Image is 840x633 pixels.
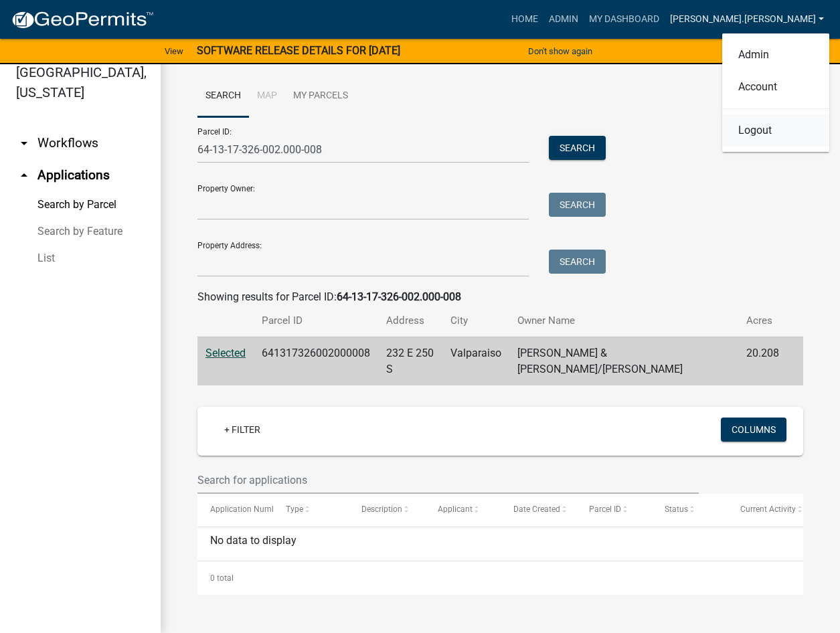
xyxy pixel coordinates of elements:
a: Logout [722,114,829,147]
a: Selected [205,347,246,359]
button: Search [549,193,606,217]
div: No data to display [197,527,803,561]
a: Home [506,7,543,32]
div: Showing results for Parcel ID: [197,289,803,305]
th: Address [378,305,442,337]
a: Admin [543,7,584,32]
i: arrow_drop_up [16,167,32,183]
span: Description [361,505,402,514]
a: My Parcels [285,75,356,118]
a: + Filter [214,418,271,442]
button: Search [549,136,606,160]
a: [PERSON_NAME].[PERSON_NAME] [665,7,829,32]
th: Acres [738,305,787,337]
strong: 64-13-17-326-002.000-008 [337,290,461,303]
a: My Dashboard [584,7,665,32]
datatable-header-cell: Description [349,494,424,526]
datatable-header-cell: Current Activity [728,494,803,526]
a: Account [722,71,829,103]
td: Valparaiso [442,337,509,385]
th: Parcel ID [254,305,378,337]
span: Date Created [513,505,560,514]
div: [PERSON_NAME].[PERSON_NAME] [722,33,829,152]
td: 641317326002000008 [254,337,378,385]
div: 0 total [197,561,803,595]
strong: SOFTWARE RELEASE DETAILS FOR [DATE] [197,44,400,57]
datatable-header-cell: Status [652,494,728,526]
datatable-header-cell: Applicant [424,494,500,526]
button: Don't show again [523,40,598,62]
th: City [442,305,509,337]
a: View [159,40,189,62]
button: Search [549,250,606,274]
datatable-header-cell: Type [273,494,349,526]
td: 20.208 [738,337,787,385]
input: Search for applications [197,466,699,494]
td: 232 E 250 S [378,337,442,385]
span: Parcel ID [589,505,621,514]
span: Status [665,505,688,514]
span: Applicant [438,505,473,514]
a: Admin [722,39,829,71]
datatable-header-cell: Date Created [501,494,576,526]
a: Search [197,75,249,118]
datatable-header-cell: Parcel ID [576,494,652,526]
th: Owner Name [509,305,738,337]
span: Current Activity [740,505,796,514]
td: [PERSON_NAME] & [PERSON_NAME]/[PERSON_NAME] [509,337,738,385]
i: arrow_drop_down [16,135,32,151]
datatable-header-cell: Application Number [197,494,273,526]
span: Type [286,505,303,514]
span: Application Number [210,505,283,514]
button: Columns [721,418,786,442]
